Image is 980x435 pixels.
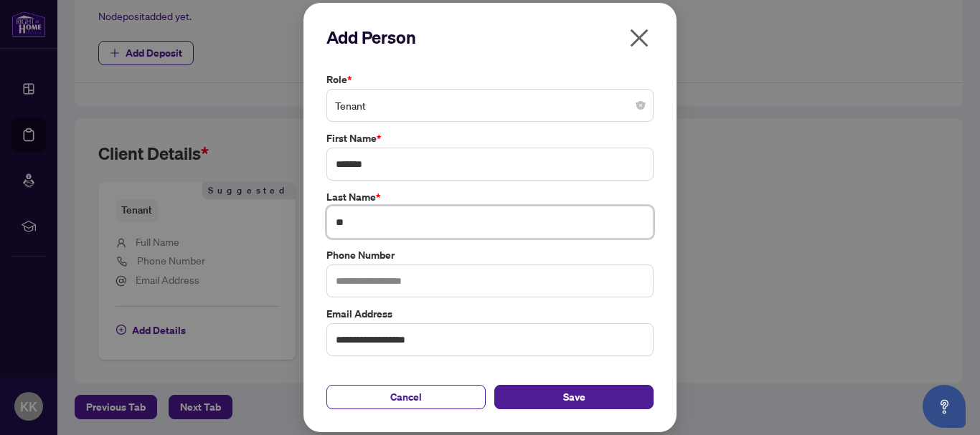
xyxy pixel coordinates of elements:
span: Tenant [335,92,645,119]
h2: Add Person [326,26,654,49]
button: Save [494,385,654,409]
button: Open asap [923,385,966,428]
label: Role [326,72,654,87]
label: First Name [326,130,654,146]
span: close [628,27,651,49]
label: Phone Number [326,247,654,263]
span: Cancel [390,386,422,408]
span: close-circle [636,101,645,110]
label: Last Name [326,189,654,205]
label: Email Address [326,306,654,322]
span: Save [563,386,585,408]
button: Cancel [326,385,486,409]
